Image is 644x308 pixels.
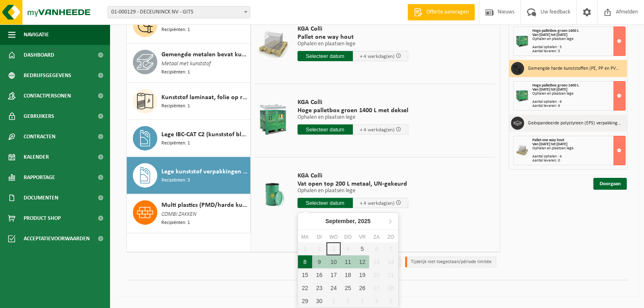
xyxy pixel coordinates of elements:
span: Recipiënten: 1 [161,219,190,227]
div: 15 [298,268,312,281]
span: Metaal met kunststof [161,60,211,69]
span: Lege kunststof verpakkingen van gevaarlijke stoffen [161,167,248,177]
span: Kalender [24,147,49,167]
strong: Van [DATE] tot [DATE] [533,142,568,146]
div: wo [326,233,341,241]
span: Contracten [24,126,55,147]
span: Gemengde metalen bevat kunststof [161,50,248,60]
div: 30 [312,295,326,308]
span: + 4 werkdag(en) [360,127,395,133]
button: Multi plastics (PMD/harde kunststoffen/spanbanden/EPS/folie naturel/folie gemengd) COMBI ZAKKEN R... [127,194,251,233]
div: 5 [355,242,369,255]
div: 10 [326,255,341,268]
h3: Gemengde harde kunststoffen (PE, PP en PVC), recycleerbaar (industrieel) [528,62,622,75]
h3: Geëxpandeerde polystyreen (EPS) verpakking (< 1 m² per stuk), recycleerbaar [528,117,622,130]
div: Aantal leveren: 6 [533,104,626,108]
span: Hoge palletbox groen 1400 L [533,29,579,33]
span: Pallet one way hout [533,138,565,142]
span: Hoge palletbox groen 1400 L met deksel [298,106,408,115]
span: KGA Colli [298,25,408,33]
span: + 4 werkdag(en) [360,54,395,59]
div: Aantal leveren: 5 [533,49,626,53]
div: Ophalen en plaatsen lege [533,37,626,41]
div: 24 [326,281,341,295]
span: Vat open top 200 L metaal, UN-gekeurd [298,180,408,188]
div: September, [322,215,374,228]
span: Dashboard [24,45,54,65]
div: Aantal leveren: 0 [533,159,626,163]
span: KGA Colli [298,172,408,180]
div: 18 [341,268,355,281]
button: Gemengde metalen bevat kunststof Metaal met kunststof Recipiënten: 1 [127,44,251,83]
span: Recipiënten: 3 [161,177,190,184]
span: Product Shop [24,208,61,228]
li: Tijdelijk niet toegestaan/période limitée [405,257,496,268]
span: Recipiënten: 1 [161,102,190,110]
div: 23 [312,281,326,295]
div: 9 [312,255,326,268]
div: 25 [341,281,355,295]
input: Selecteer datum [298,198,353,208]
div: 12 [355,255,369,268]
div: 2 [341,295,355,308]
span: Navigatie [24,24,49,45]
div: 29 [298,295,312,308]
div: Ophalen en plaatsen lege [533,146,626,151]
input: Selecteer datum [298,124,353,135]
strong: Van [DATE] tot [DATE] [533,33,568,37]
div: zo [384,233,398,241]
span: Lege IBC-CAT C2 (kunststof blaas verbranden) [161,130,248,140]
span: KGA Colli [298,98,408,106]
span: Recipiënten: 1 [161,140,190,147]
span: Hoge palletbox groen 1400 L [533,83,579,88]
span: Gebruikers [24,106,54,126]
button: Lege IBC-CAT C2 (kunststof blaas verbranden) Recipiënten: 1 [127,120,251,157]
div: Aantal ophalen : 4 [533,155,626,159]
div: 19 [355,268,369,281]
div: 1 [326,295,341,308]
div: 16 [312,268,326,281]
span: 01-000129 - DECEUNINCK NV - GITS [108,6,250,18]
span: Documenten [24,188,58,208]
span: Recipiënten: 1 [161,69,190,76]
span: Contactpersonen [24,86,71,106]
div: 17 [326,268,341,281]
input: Selecteer datum [298,51,353,61]
a: Doorgaan [593,178,627,190]
span: + 4 werkdag(en) [360,201,395,206]
div: do [341,233,355,241]
span: Offerte aanvragen [424,8,471,16]
div: Aantal ophalen : 6 [533,100,626,104]
a: Offerte aanvragen [408,4,475,20]
span: Bedrijfsgegevens [24,65,71,86]
span: Kunststof laminaat, folie op rol, gekleurd [161,93,248,102]
button: Kunststof laminaat, folie op rol, gekleurd Recipiënten: 1 [127,83,251,120]
div: 3 [355,295,369,308]
div: 22 [298,281,312,295]
span: Recipiënten: 1 [161,26,190,34]
span: Rapportage [24,167,55,188]
span: Multi plastics (PMD/harde kunststoffen/spanbanden/EPS/folie naturel/folie gemengd) [161,200,248,210]
div: 11 [341,255,355,268]
div: 8 [298,255,312,268]
span: Acceptatievoorwaarden [24,228,90,249]
p: Ophalen en plaatsen lege [298,115,408,120]
div: 26 [355,281,369,295]
div: Ophalen en plaatsen lege [533,92,626,96]
button: Lege kunststof verpakkingen van gevaarlijke stoffen Recipiënten: 3 [127,157,251,194]
p: Ophalen en plaatsen lege [298,41,408,47]
span: Pallet one way hout [298,33,408,41]
button: Gemengde harde kunststoffen (PE, PP en PVC), recycleerbaar (industrieel) Recipiënten: 1 [127,7,251,44]
strong: Van [DATE] tot [DATE] [533,87,568,92]
span: COMBI ZAKKEN [161,210,196,219]
div: vr [355,233,369,241]
div: za [369,233,384,241]
div: di [312,233,326,241]
p: Ophalen en plaatsen lege [298,188,408,194]
i: 2025 [358,218,371,224]
span: 01-000129 - DECEUNINCK NV - GITS [108,7,250,18]
div: ma [298,233,312,241]
div: Aantal ophalen : 5 [533,45,626,49]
